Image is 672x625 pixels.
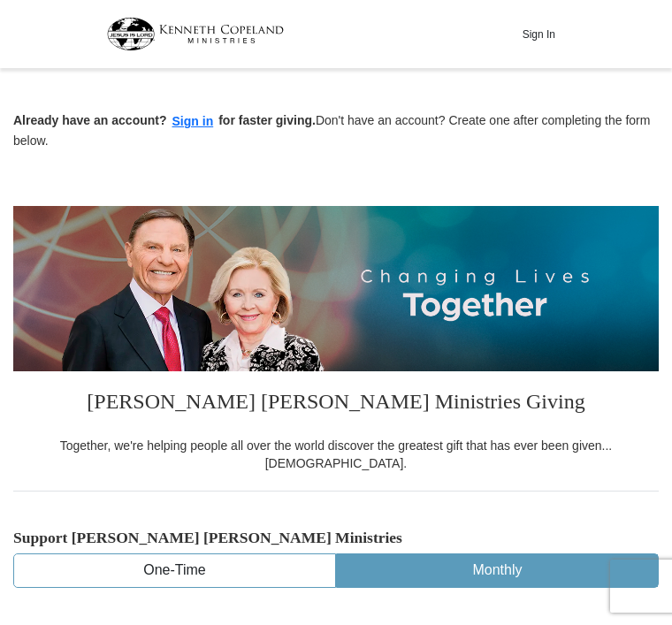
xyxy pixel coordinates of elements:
[14,554,335,587] button: One-Time
[167,111,219,132] button: Sign in
[13,113,316,127] strong: Already have an account? for faster giving.
[337,554,658,587] button: Monthly
[13,371,659,437] h3: [PERSON_NAME] [PERSON_NAME] Ministries Giving
[13,111,659,149] p: Don't have an account? Create one after completing the form below.
[13,437,659,472] div: Together, we're helping people all over the world discover the greatest gift that has ever been g...
[107,18,284,50] img: kcm-header-logo.svg
[512,20,565,48] button: Sign In
[13,529,659,547] h5: Support [PERSON_NAME] [PERSON_NAME] Ministries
